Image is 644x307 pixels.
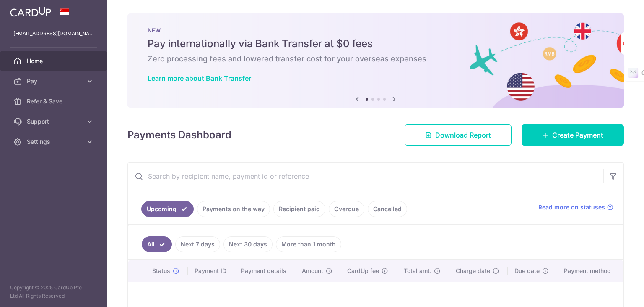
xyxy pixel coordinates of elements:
[10,7,51,17] img: CardUp
[27,117,82,126] span: Support
[514,267,540,275] span: Due date
[405,124,512,146] a: Download Report
[27,138,82,146] span: Settings
[152,267,170,275] span: Status
[142,236,172,252] a: All
[148,74,251,82] a: Learn more about Bank Transfer
[329,201,364,217] a: Overdue
[522,124,624,146] a: Create Payment
[27,57,82,65] span: Home
[27,77,82,85] span: Pay
[557,260,623,282] th: Payment method
[148,27,604,34] p: NEW
[127,13,624,108] img: Bank transfer banner
[368,201,407,217] a: Cancelled
[175,236,220,252] a: Next 7 days
[347,267,379,275] span: CardUp fee
[148,54,604,64] h6: Zero processing fees and lowered transfer cost for your overseas expenses
[188,260,235,282] th: Payment ID
[127,127,231,143] h4: Payments Dashboard
[276,236,341,252] a: More than 1 month
[552,130,603,140] span: Create Payment
[538,203,605,212] span: Read more on statuses
[435,130,491,140] span: Download Report
[27,97,82,106] span: Refer & Save
[148,37,604,50] h5: Pay internationally via Bank Transfer at $0 fees
[141,201,194,217] a: Upcoming
[404,267,431,275] span: Total amt.
[13,29,94,38] p: [EMAIL_ADDRESS][DOMAIN_NAME]
[223,236,273,252] a: Next 30 days
[234,260,295,282] th: Payment details
[456,267,490,275] span: Charge date
[538,203,613,212] a: Read more on statuses
[302,267,323,275] span: Amount
[128,163,603,190] input: Search by recipient name, payment id or reference
[273,201,325,217] a: Recipient paid
[197,201,270,217] a: Payments on the way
